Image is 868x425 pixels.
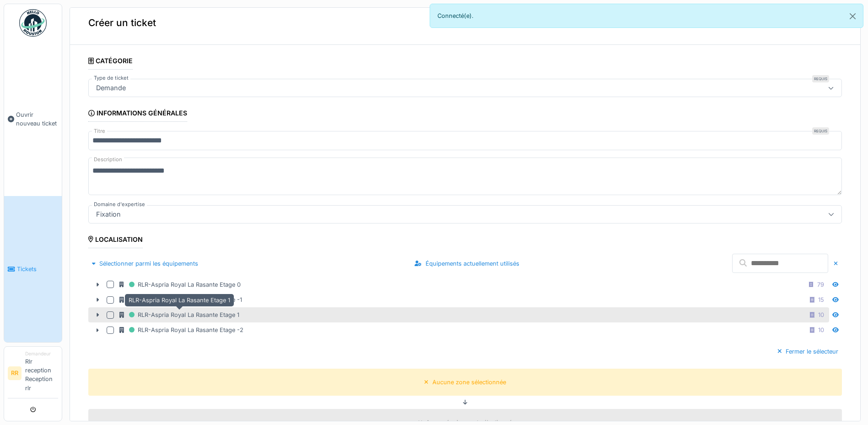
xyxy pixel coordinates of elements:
div: Requis [812,127,829,135]
div: RLR-Aspria Royal La Rasante Etage 0 [119,279,241,290]
div: Catégorie [88,54,133,70]
button: Close [842,4,863,28]
div: RLR-Aspria Royal La Rasante Etage 1 [125,294,234,306]
li: RR [8,366,22,380]
div: Informations générales [88,106,187,122]
div: Demande [92,83,129,93]
div: 79 [817,280,824,289]
label: Description [92,154,124,165]
div: Demandeur [25,350,58,357]
img: Badge_color-CXgf-gQk.svg [19,9,47,37]
div: RLR-Aspria Royal La Rasante Etage 1 [119,309,239,321]
div: Aucune zone sélectionnée [432,378,506,387]
div: Requis [812,75,829,82]
a: Tickets [4,196,62,342]
div: RLR-Aspria Royal La Rasante Etage -1 [119,294,242,305]
label: Domaine d'expertise [92,201,147,208]
div: RLR-Aspria Royal La Rasante Etage -2 [119,324,243,336]
li: Rlr reception Reception rlr [25,350,58,396]
div: 10 [818,326,824,334]
div: Fermer le sélecteur [774,345,842,358]
div: Sélectionner parmi les équipements [88,257,202,270]
span: Ouvrir nouveau ticket [16,110,58,128]
div: Connecté(e). [430,4,864,28]
div: Localisation [88,233,143,248]
div: 15 [818,295,824,304]
a: RR DemandeurRlr reception Reception rlr [8,350,58,398]
div: Fixation [92,209,124,219]
div: Équipements actuellement utilisés [411,257,523,270]
div: Créer un ticket [70,1,860,45]
a: Ouvrir nouveau ticket [4,42,62,196]
div: 10 [818,311,824,319]
label: Titre [92,127,107,135]
label: Type de ticket [92,74,130,82]
span: Tickets [17,265,58,273]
